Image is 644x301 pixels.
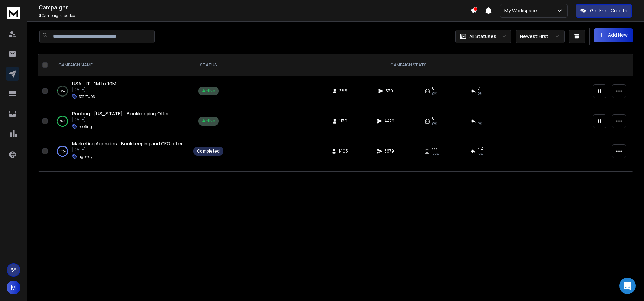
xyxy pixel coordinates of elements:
div: Active [202,118,215,124]
span: 11 [478,116,481,121]
h1: Campaigns [39,3,470,11]
button: M [7,281,20,294]
span: 530 [386,88,393,94]
span: 7 [478,86,480,91]
p: Campaigns added [39,13,470,18]
span: 2 % [478,91,482,97]
button: Add New [594,28,633,42]
p: My Workspace [504,7,540,14]
a: Roofing - [US_STATE] - Bookkeeping Offer [72,110,169,117]
span: 0% [432,121,437,127]
span: 63 % [432,151,439,157]
th: CAMPAIGN NAME [50,54,189,76]
span: 42 [478,146,483,151]
div: Completed [197,148,220,154]
span: 5679 [384,148,394,154]
p: [DATE] [72,87,116,92]
td: 97%Roofing - [US_STATE] - Bookkeeping Offer[DATE]roofing [50,106,189,136]
span: 0 [432,86,435,91]
td: 4%USA - IT - 1M to 10M[DATE]startups [50,76,189,106]
p: agency [79,154,92,159]
span: Roofing - [US_STATE] - Bookkeeping Offer [72,110,169,117]
button: Get Free Credits [576,4,632,18]
span: 777 [432,146,438,151]
p: 100 % [59,148,66,155]
div: Active [202,88,215,94]
p: Get Free Credits [590,7,627,14]
span: 3 [39,12,41,18]
p: 97 % [60,118,65,125]
span: 0 [432,116,435,121]
p: 4 % [61,88,65,94]
span: 0% [432,91,437,97]
th: CAMPAIGN STATS [228,54,589,76]
div: Open Intercom Messenger [619,278,636,294]
p: startups [79,94,95,99]
span: 1405 [339,148,348,154]
p: [DATE] [72,147,183,153]
span: 386 [339,88,347,94]
p: [DATE] [72,117,169,122]
a: USA - IT - 1M to 10M [72,80,116,87]
th: STATUS [189,54,228,76]
a: Marketing Agencies - Bookkeeping and CFO offer [72,140,183,147]
p: All Statuses [469,33,496,40]
span: 1 % [478,121,482,127]
img: logo [7,7,20,19]
span: 1139 [339,118,347,124]
p: roofing [79,124,92,129]
span: 4479 [384,118,395,124]
span: 3 % [478,151,483,157]
button: Newest First [516,30,565,43]
td: 100%Marketing Agencies - Bookkeeping and CFO offer[DATE]agency [50,136,189,166]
